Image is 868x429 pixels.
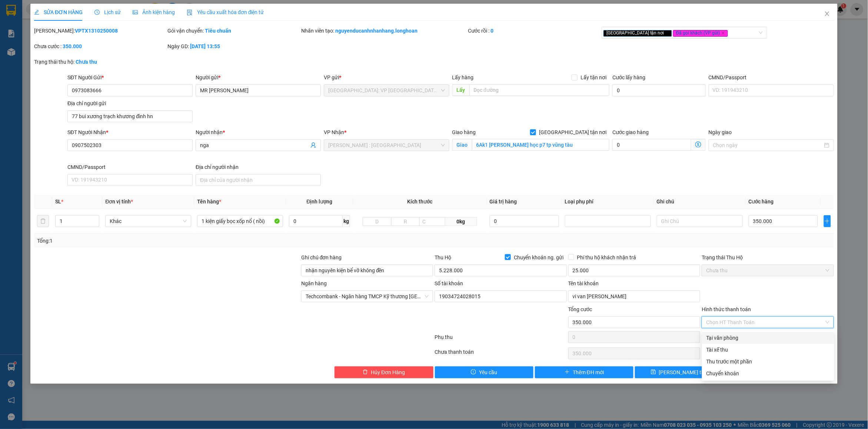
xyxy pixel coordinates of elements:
span: Phí thu hộ khách nhận trả [574,253,639,262]
span: plus [565,369,570,375]
span: SL [55,199,61,204]
span: Yêu cầu [479,368,497,376]
input: C [419,217,445,226]
span: Cước hàng [749,199,774,204]
span: Tên hàng [197,199,221,204]
input: VD: Bàn, Ghế [197,215,283,227]
div: CMND/Passport [709,73,834,82]
span: user-add [310,142,316,148]
span: picture [133,10,138,15]
span: Đơn vị tính [105,199,133,204]
span: edit [34,10,39,15]
b: Chưa thu [76,59,97,65]
b: VPTX1310250008 [75,28,118,34]
span: Lấy hàng [452,74,474,80]
th: Loại phụ phí [562,194,654,209]
div: Người nhận [196,128,321,136]
span: 0kg [445,217,477,226]
b: [DATE] 13:55 [190,43,220,49]
span: [GEOGRAPHIC_DATA] tận nơi [536,128,609,136]
span: Giá trị hàng [490,199,517,204]
div: Người gửi [196,73,321,82]
label: Cước lấy hàng [612,74,645,80]
div: Ngày GD: [167,42,299,50]
span: Ngày in phiếu: 13:56 ngày [47,15,149,23]
div: Chưa thanh toán [434,348,567,361]
input: Tên tài khoản [568,290,700,302]
span: Chuyển khoản ng. gửi [511,253,567,262]
div: CMND/Passport [67,163,193,171]
label: Tên tài khoản [568,280,599,286]
span: VP Nhận [324,129,344,135]
span: Lấy tận nơi [578,73,609,82]
input: D [363,217,392,226]
div: Nhân viên tạo: [301,27,467,35]
input: R [391,217,420,226]
button: plus [824,215,831,227]
span: save [651,369,656,375]
input: Dọc đường [469,84,610,96]
b: Tiêu chuẩn [205,28,231,34]
input: Giao tận nơi [472,139,610,151]
button: Close [817,4,838,24]
span: Hồ Chí Minh : Kho Quận 12 [328,140,445,151]
b: nguyenducanhnhanhang.longhoan [335,28,418,34]
span: Chưa thu [706,265,829,276]
div: Cước rồi : [468,27,600,35]
strong: CSKH: [20,25,39,31]
div: Địa chỉ người gửi [67,99,193,107]
span: Chọn HT Thanh Toán [706,317,829,328]
span: Mã đơn: VPTX1310250008 [3,45,112,55]
button: exclamation-circleYêu cầu [435,366,533,378]
input: Ngày giao [713,141,823,149]
span: Techcombank - Ngân hàng TMCP Kỹ thương Việt Nam [306,291,429,302]
span: Hủy Đơn Hàng [371,368,405,376]
span: [PHONE_NUMBER] [3,25,56,38]
span: Lấy [452,84,469,96]
span: [PERSON_NAME] thay đổi [659,368,718,376]
button: deleteHủy Đơn Hàng [335,366,433,378]
input: Ghi Chú [657,215,743,227]
strong: PHIẾU DÁN LÊN HÀNG [49,3,147,13]
span: Định lượng [307,199,333,204]
span: Kích thước [407,199,432,204]
span: [GEOGRAPHIC_DATA] tận nơi [603,30,672,37]
span: Thu Hộ [435,255,451,260]
div: SĐT Người Gửi [67,73,193,82]
button: save[PERSON_NAME] thay đổi [635,366,734,378]
span: close [721,31,725,35]
div: Tại văn phòng [706,334,830,342]
span: CÔNG TY TNHH CHUYỂN PHÁT NHANH BẢO AN [64,25,136,39]
span: Yêu cầu xuất hóa đơn điện tử [187,9,264,15]
span: Giao hàng [452,129,476,135]
div: Trạng thái Thu Hộ [702,253,834,262]
span: Tổng cước [568,306,592,312]
b: 0 [491,28,494,34]
span: Lịch sử [94,9,121,15]
span: Hà Nội: VP Quận Thanh Xuân [328,85,445,96]
button: plusThêm ĐH mới [535,366,633,378]
div: Thu trước một phần [706,357,830,366]
span: Khác [110,216,187,227]
th: Ghi chú [654,194,746,209]
img: icon [187,10,193,16]
input: Địa chỉ của người gửi [67,110,193,122]
span: SỬA ĐƠN HÀNG [34,9,83,15]
input: Địa chỉ của người nhận [196,174,321,186]
div: [PERSON_NAME]: [34,27,166,35]
div: Địa chỉ người nhận [196,163,321,171]
span: Giao [452,139,472,151]
span: exclamation-circle [471,369,476,375]
label: Số tài khoản [435,280,463,286]
div: Trạng thái thu hộ: [34,58,200,66]
span: close [824,11,830,17]
input: Ghi chú đơn hàng [301,265,433,276]
div: Tổng: 1 [37,237,335,245]
input: Cước giao hàng [612,139,691,151]
span: dollar-circle [695,142,701,147]
input: Cước lấy hàng [612,84,706,96]
label: Hình thức thanh toán [702,306,751,312]
div: Tài xế thu [706,346,830,354]
div: VP gửi [324,73,449,82]
label: Cước giao hàng [612,129,649,135]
